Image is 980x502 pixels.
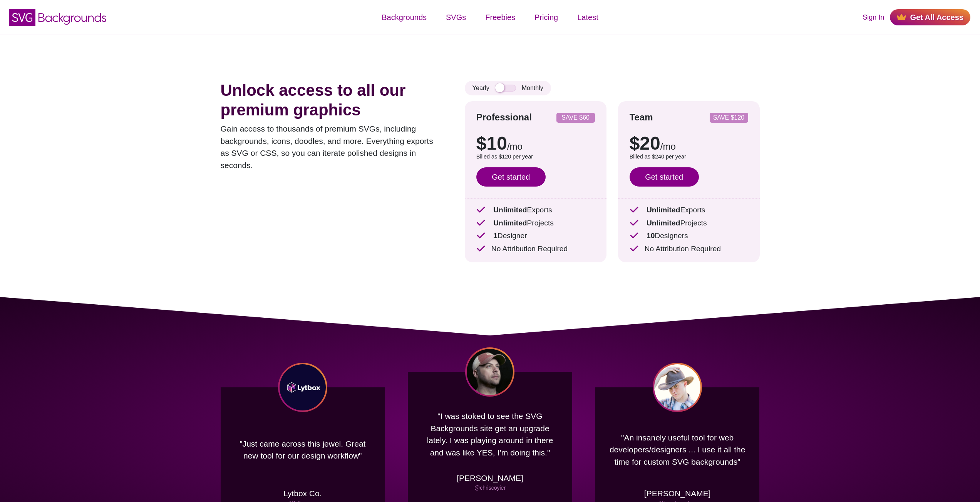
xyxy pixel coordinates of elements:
[630,153,748,161] p: Billed as $240 per year
[630,112,653,122] strong: Team
[476,230,595,242] p: Designer
[474,485,506,491] a: @chriscoyier
[713,115,745,121] p: SAVE $120
[863,12,884,23] a: Sign In
[890,9,970,25] a: Get All Access
[476,6,525,29] a: Freebies
[476,153,595,161] p: Billed as $120 per year
[278,363,327,412] img: Lytbox Co logo
[653,363,702,412] img: Jarod Peachey headshot
[647,232,655,240] strong: 10
[630,167,699,187] a: Get started
[493,206,527,214] strong: Unlimited
[630,218,748,229] p: Projects
[436,6,476,29] a: SVGs
[465,81,551,95] div: Yearly Monthly
[644,487,711,500] p: [PERSON_NAME]
[372,6,436,29] a: Backgrounds
[476,167,546,187] a: Get started
[493,219,527,227] strong: Unlimited
[647,206,680,214] strong: Unlimited
[465,347,514,397] img: Chris Coyier headshot
[221,123,442,171] p: Gain access to thousands of premium SVGs, including backgrounds, icons, doodles, and more. Everyt...
[476,112,532,122] strong: Professional
[221,81,442,120] h1: Unlock access to all our premium graphics
[660,141,676,152] span: /mo
[568,6,608,29] a: Latest
[525,6,568,29] a: Pricing
[476,134,595,153] p: $10
[493,232,498,240] strong: 1
[560,115,592,121] p: SAVE $60
[476,218,595,229] p: Projects
[607,420,748,480] p: "An insanely useful tool for web developers/designers ... I use it all the time for custom SVG ba...
[630,230,748,242] p: Designers
[419,404,561,464] p: "I was stoked to see the SVG Backgrounds site get an upgrade lately. I was playing around in ther...
[457,472,523,484] p: [PERSON_NAME]
[630,243,748,255] p: No Attribution Required
[476,243,595,255] p: No Attribution Required
[630,134,748,153] p: $20
[476,205,595,216] p: Exports
[507,141,523,152] span: /mo
[283,487,322,500] p: Lytbox Co.
[630,205,748,216] p: Exports
[647,219,680,227] strong: Unlimited
[232,420,374,480] p: "Just came across this jewel. Great new tool for our design workflow"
